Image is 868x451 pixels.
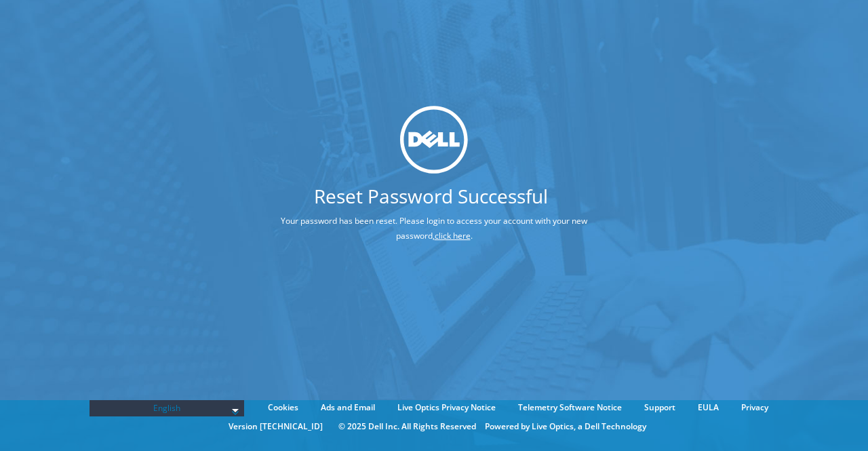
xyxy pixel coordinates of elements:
[217,214,651,243] p: Your password has been reset. Please login to access your account with your new password, .
[311,400,385,415] a: Ads and Email
[731,400,778,415] a: Privacy
[222,419,330,434] li: Version [TECHNICAL_ID]
[332,419,483,434] li: © 2025 Dell Inc. All Rights Reserved
[634,400,686,415] a: Support
[688,400,729,415] a: EULA
[387,400,506,415] a: Live Optics Privacy Notice
[400,106,468,174] img: dell_svg_logo.svg
[508,400,632,415] a: Telemetry Software Notice
[258,400,309,415] a: Cookies
[217,187,644,205] h1: Reset Password Successful
[485,419,646,434] li: Powered by Live Optics, a Dell Technology
[435,230,471,241] a: click here
[96,400,237,416] span: English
